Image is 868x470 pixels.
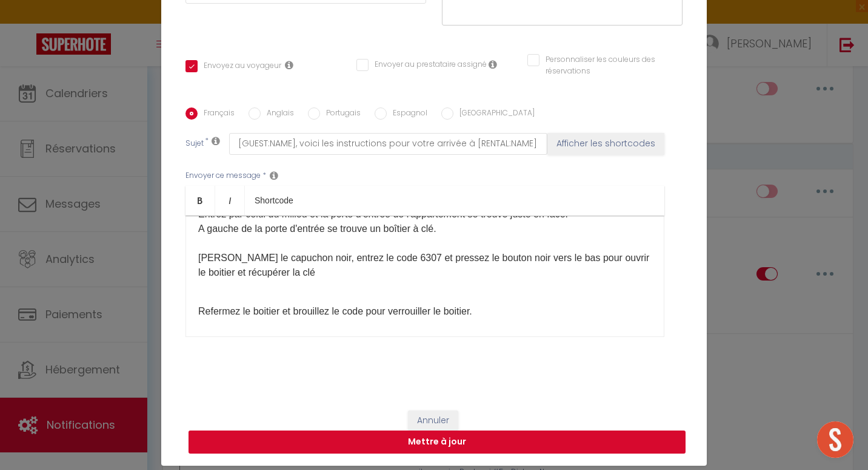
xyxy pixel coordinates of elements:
i: Subject [212,136,220,146]
label: Sujet [185,138,204,151]
i: Envoyer au voyageur [285,60,293,70]
div: Ouvrir le chat [817,421,853,458]
label: Portugais [320,107,361,121]
i: Message [270,171,278,180]
button: Mettre à jour [189,431,686,454]
label: Espagnol [387,107,427,121]
a: Shortcode [245,186,303,215]
a: Italic [215,186,245,215]
i: Envoyer au prestataire si il est assigné [489,60,497,69]
label: Français [198,107,235,121]
label: [GEOGRAPHIC_DATA] [453,107,535,121]
a: Bold [185,186,215,215]
button: Annuler [408,410,458,431]
label: Anglais [261,107,294,121]
label: Envoyer ce message [185,170,261,182]
button: Afficher les shortcodes [547,133,664,155]
div: Entrez par celui du milieu et la porte d'entrée de l'appartement se trouve juste en face. A gauch... [185,216,664,337]
p: [PERSON_NAME] le capuchon noir, entrez le code 6307 et pressez le bouton noir vers le bas pour ou... [198,251,652,280]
